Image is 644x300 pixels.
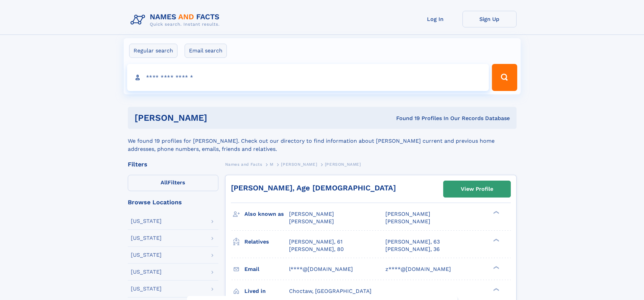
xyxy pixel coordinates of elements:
[289,238,342,246] a: [PERSON_NAME], 61
[135,114,302,122] h1: [PERSON_NAME]
[289,218,334,225] span: [PERSON_NAME]
[385,211,430,217] span: [PERSON_NAME]
[244,236,289,248] h3: Relatives
[492,210,500,215] div: ❯
[131,252,162,258] div: [US_STATE]
[225,160,262,168] a: Names and Facts
[461,181,493,197] div: View Profile
[244,208,289,220] h3: Also known as
[128,129,517,153] div: We found 19 profiles for [PERSON_NAME]. Check out our directory to find information about [PERSON...
[385,246,440,253] a: [PERSON_NAME], 36
[408,11,462,27] a: Log In
[185,44,227,58] label: Email search
[492,287,500,292] div: ❯
[231,184,396,192] a: [PERSON_NAME], Age [DEMOGRAPHIC_DATA]
[131,218,162,224] div: [US_STATE]
[128,175,218,191] label: Filters
[129,44,177,58] label: Regular search
[492,265,500,270] div: ❯
[131,269,162,275] div: [US_STATE]
[127,64,489,91] input: search input
[128,199,218,205] div: Browse Locations
[244,263,289,275] h3: Email
[281,160,317,168] a: [PERSON_NAME]
[385,218,430,225] span: [PERSON_NAME]
[281,162,317,167] span: [PERSON_NAME]
[492,64,517,91] button: Search Button
[131,235,162,241] div: [US_STATE]
[270,160,273,168] a: M
[492,238,500,242] div: ❯
[244,285,289,297] h3: Lived in
[444,181,510,197] a: View Profile
[128,161,218,167] div: Filters
[161,179,168,186] span: All
[325,162,361,167] span: [PERSON_NAME]
[385,238,440,246] a: [PERSON_NAME], 63
[289,246,344,253] a: [PERSON_NAME], 80
[289,288,372,294] span: Choctaw, [GEOGRAPHIC_DATA]
[289,211,334,217] span: [PERSON_NAME]
[462,11,517,27] a: Sign Up
[302,115,510,122] div: Found 19 Profiles In Our Records Database
[131,286,162,292] div: [US_STATE]
[128,11,225,29] img: Logo Names and Facts
[270,162,273,167] span: M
